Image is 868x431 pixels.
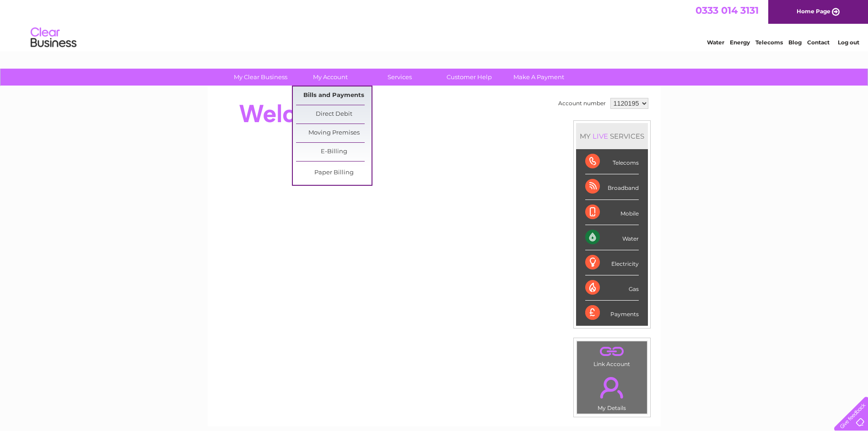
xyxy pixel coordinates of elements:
[577,369,647,414] td: My Details
[788,39,802,46] a: Blog
[579,372,645,404] a: .
[556,96,608,111] td: Account number
[431,69,507,86] a: Customer Help
[585,149,639,174] div: Telecoms
[223,69,298,86] a: My Clear Business
[807,39,830,46] a: Contact
[296,86,372,105] a: Bills and Payments
[296,164,372,182] a: Paper Billing
[591,132,610,140] div: LIVE
[362,69,437,86] a: Services
[585,275,639,301] div: Gas
[218,5,651,44] div: Clear Business is a trading name of Verastar Limited (registered in [GEOGRAPHIC_DATA] No. 3667643...
[579,344,645,360] a: .
[695,5,759,16] a: 0333 014 3131
[296,143,372,161] a: E-Billing
[576,123,648,149] div: MY SERVICES
[296,124,372,142] a: Moving Premises
[585,174,639,199] div: Broadband
[585,225,639,250] div: Water
[585,301,639,325] div: Payments
[296,105,372,124] a: Direct Debit
[707,39,724,46] a: Water
[292,69,368,86] a: My Account
[838,39,859,46] a: Log out
[30,24,77,52] img: logo.png
[577,341,647,370] td: Link Account
[755,39,783,46] a: Telecoms
[730,39,750,46] a: Energy
[585,250,639,275] div: Electricity
[585,200,639,225] div: Mobile
[501,69,577,86] a: Make A Payment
